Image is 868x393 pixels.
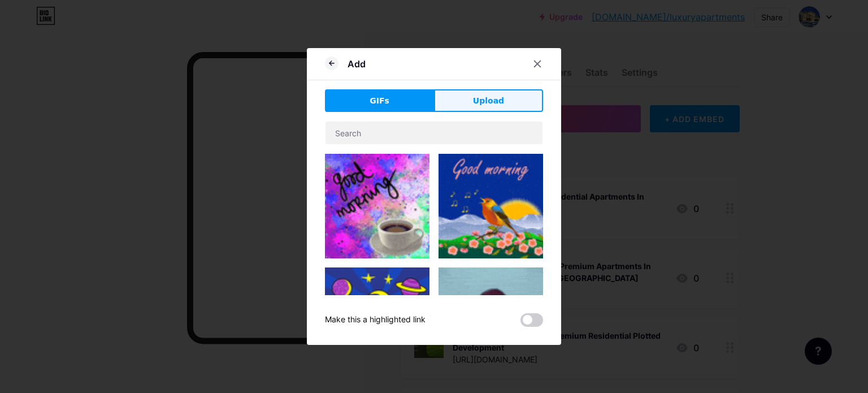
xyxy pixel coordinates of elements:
span: GIFs [370,95,389,107]
div: Add [348,57,366,71]
img: Gihpy [325,267,429,383]
input: Search [325,122,542,144]
div: Make this a highlighted link [325,313,426,327]
span: Upload [473,95,504,107]
img: Gihpy [439,267,543,372]
img: Gihpy [325,154,429,258]
button: Upload [434,89,543,112]
img: Gihpy [439,154,543,258]
button: GIFs [325,89,434,112]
